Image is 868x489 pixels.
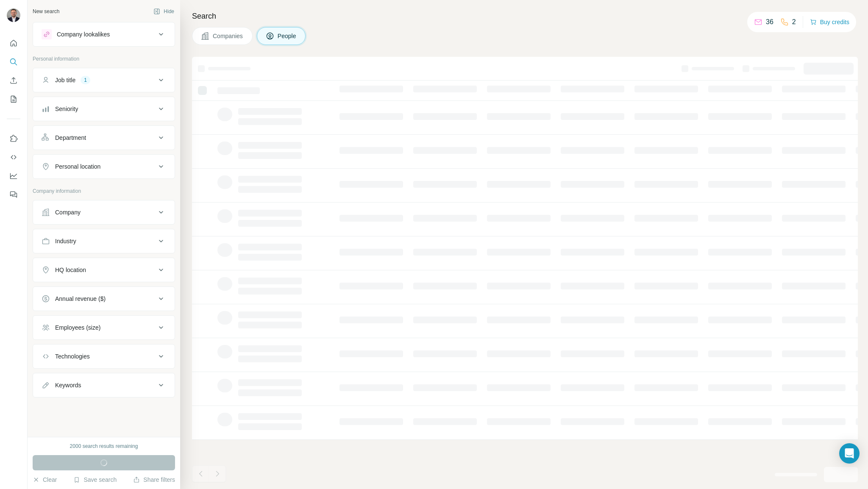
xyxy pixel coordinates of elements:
[33,346,175,367] button: Technologies
[7,150,20,165] button: Use Surfe API
[55,208,81,217] div: Company
[33,24,175,44] button: Company lookalikes
[55,295,106,303] div: Annual revenue ($)
[278,32,297,40] span: People
[792,17,796,27] p: 2
[33,260,175,280] button: HQ location
[55,162,100,171] div: Personal location
[7,36,20,51] button: Quick start
[33,231,175,251] button: Industry
[55,381,81,389] div: Keywords
[55,76,75,84] div: Job title
[55,323,100,332] div: Employees (size)
[33,156,175,177] button: Personal location
[33,202,175,222] button: Company
[55,266,86,274] div: HQ location
[55,237,76,245] div: Industry
[55,105,78,113] div: Seniority
[7,168,20,183] button: Dashboard
[55,352,90,361] div: Technologies
[33,317,175,338] button: Employees (size)
[7,54,20,69] button: Search
[33,99,175,119] button: Seniority
[57,30,110,39] div: Company lookalikes
[133,475,175,484] button: Share filters
[55,133,86,142] div: Department
[147,5,180,18] button: Hide
[33,8,59,15] div: New search
[7,8,20,22] img: Avatar
[33,128,175,148] button: Department
[7,73,20,88] button: Enrich CSV
[33,187,175,195] p: Company information
[73,475,117,484] button: Save search
[7,187,20,202] button: Feedback
[33,375,175,395] button: Keywords
[33,475,57,484] button: Clear
[192,10,858,22] h4: Search
[33,55,175,63] p: Personal information
[81,76,90,84] div: 1
[839,443,860,464] div: Open Intercom Messenger
[766,17,773,27] p: 36
[33,70,175,90] button: Job title1
[7,131,20,146] button: Use Surfe on LinkedIn
[810,16,849,28] button: Buy credits
[33,289,175,309] button: Annual revenue ($)
[7,92,20,107] button: My lists
[213,32,244,40] span: Companies
[70,442,138,450] div: 2000 search results remaining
